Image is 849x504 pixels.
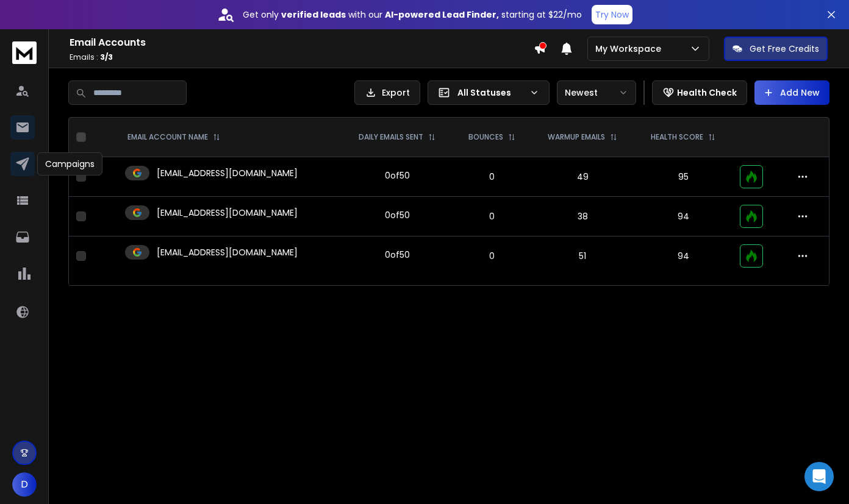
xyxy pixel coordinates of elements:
[531,197,634,236] td: 38
[354,80,420,105] button: Export
[592,5,632,24] button: Try Now
[157,167,298,179] p: [EMAIL_ADDRESS][DOMAIN_NAME]
[127,132,220,142] div: EMAIL ACCOUNT NAME
[359,132,423,142] p: DAILY EMAILS SENT
[157,207,298,219] p: [EMAIL_ADDRESS][DOMAIN_NAME]
[157,246,298,258] p: [EMAIL_ADDRESS][DOMAIN_NAME]
[634,197,733,236] td: 94
[243,9,582,21] p: Get only with our starting at $22/mo
[724,37,828,61] button: Get Free Credits
[12,472,37,497] button: D
[460,171,523,183] p: 0
[634,236,733,276] td: 94
[460,250,523,262] p: 0
[385,169,410,182] div: 0 of 50
[12,41,37,64] img: logo
[595,9,629,21] p: Try Now
[531,236,634,276] td: 51
[531,157,634,197] td: 49
[804,462,834,491] div: Open Intercom Messenger
[652,80,747,105] button: Health Check
[70,35,534,50] h1: Email Accounts
[677,87,737,99] p: Health Check
[385,9,499,21] strong: AI-powered Lead Finder,
[548,132,605,142] p: WARMUP EMAILS
[385,209,410,221] div: 0 of 50
[557,80,636,105] button: Newest
[460,210,523,222] p: 0
[457,87,525,99] p: All Statuses
[468,132,503,142] p: BOUNCES
[281,9,346,21] strong: verified leads
[385,249,410,261] div: 0 of 50
[634,157,733,197] td: 95
[595,43,666,55] p: My Workspace
[70,52,534,62] p: Emails :
[750,43,819,55] p: Get Free Credits
[37,152,102,176] div: Campaigns
[100,52,113,62] span: 3 / 3
[754,80,829,105] button: Add New
[651,132,703,142] p: HEALTH SCORE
